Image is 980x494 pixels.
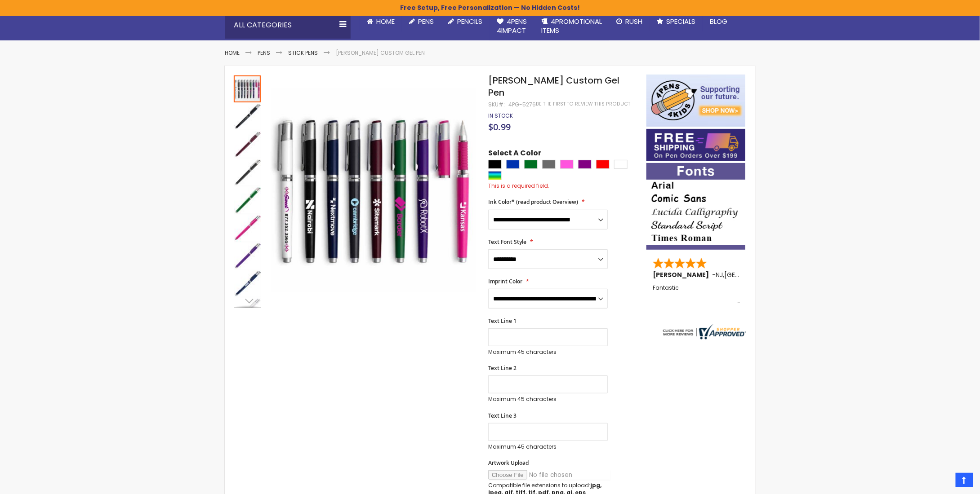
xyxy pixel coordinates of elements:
[488,443,608,450] p: Maximum 45 characters
[653,285,740,304] div: Fantastic
[234,130,262,158] div: Earl Custom Gel Pen
[488,74,619,99] span: [PERSON_NAME] Custom Gel Pen
[646,163,745,250] img: font-personalization-examples
[650,12,703,31] a: Specials
[666,17,695,26] span: Specials
[716,270,723,279] span: NJ
[234,294,261,308] div: Next
[234,243,261,269] img: Earl Custom Gel Pen
[234,102,262,130] div: Earl Custom Gel Pen
[724,270,790,279] span: [GEOGRAPHIC_DATA]
[712,270,790,279] span: - ,
[488,160,502,169] div: Black
[703,12,735,31] a: Blog
[488,148,541,160] span: Select A Color
[234,158,262,186] div: Earl Custom Gel Pen
[234,75,262,102] div: Earl Custom Gel Pen
[488,112,513,119] div: Availability
[225,49,240,57] a: Home
[646,129,745,161] img: Free shipping on orders over $199
[625,17,642,26] span: Rush
[488,412,517,419] span: Text Line 3
[560,160,574,169] div: Pink
[506,160,520,169] div: Blue
[234,103,261,130] img: Earl Custom Gel Pen
[488,278,522,285] span: Imprint Color
[578,160,592,169] div: Purple
[234,242,262,269] div: Earl Custom Gel Pen
[490,12,534,41] a: 4Pens4impact
[336,49,425,57] li: [PERSON_NAME] Custom Gel Pen
[234,269,262,297] div: Earl Custom Gel Pen
[614,160,628,169] div: White
[524,160,538,169] div: Green
[541,17,602,35] span: 4PROMOTIONAL ITEMS
[488,348,608,356] p: Maximum 45 characters
[534,12,609,41] a: 4PROMOTIONALITEMS
[234,131,261,158] img: Earl Custom Gel Pen
[488,182,637,190] div: This is a required field.
[225,12,351,39] div: All Categories
[497,17,527,35] span: 4Pens 4impact
[488,317,517,325] span: Text Line 1
[271,88,476,293] img: Earl Custom Gel Pen
[488,121,511,133] span: $0.99
[536,101,630,107] a: Be the first to review this product
[488,238,526,246] span: Text Font Style
[488,112,513,119] span: In stock
[234,186,262,214] div: Earl Custom Gel Pen
[542,160,556,169] div: Grey
[418,17,434,26] span: Pens
[288,49,318,57] a: Stick Pens
[488,101,505,108] strong: SKU
[457,17,482,26] span: Pencils
[258,49,270,57] a: Pens
[653,270,712,279] span: [PERSON_NAME]
[646,75,745,127] img: 4pens 4 kids
[508,101,536,108] div: 4PG-5276
[488,459,529,467] span: Artwork Upload
[488,364,517,372] span: Text Line 2
[488,171,502,180] div: Assorted
[360,12,402,31] a: Home
[234,270,261,297] img: Earl Custom Gel Pen
[661,334,746,341] a: 4pens.com certificate URL
[376,17,395,26] span: Home
[234,187,261,214] img: Earl Custom Gel Pen
[234,214,262,242] div: Earl Custom Gel Pen
[441,12,490,31] a: Pencils
[488,198,578,206] span: Ink Color* (read product Overview)
[402,12,441,31] a: Pens
[234,159,261,186] img: Earl Custom Gel Pen
[609,12,650,31] a: Rush
[488,396,608,403] p: Maximum 45 characters
[596,160,610,169] div: Red
[710,17,727,26] span: Blog
[661,324,746,340] img: 4pens.com widget logo
[234,215,261,242] img: Earl Custom Gel Pen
